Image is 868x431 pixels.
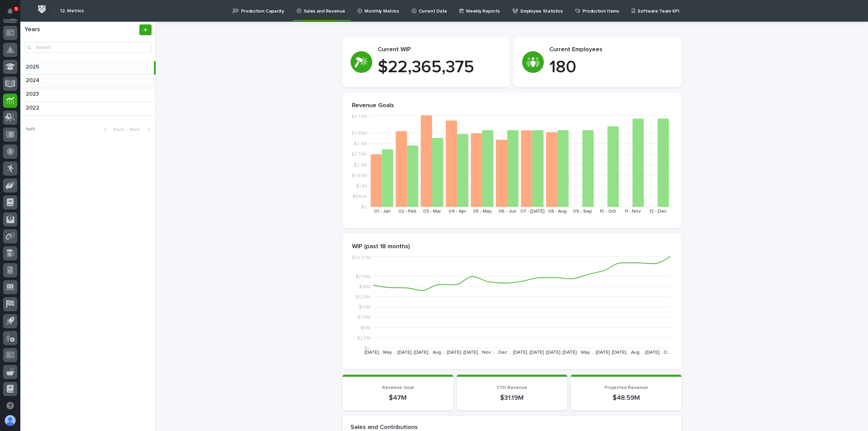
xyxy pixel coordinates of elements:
text: Aug … [631,350,644,355]
tspan: $17.5M [356,274,370,279]
text: [DATE]… [513,350,530,355]
text: [DATE]… [645,350,663,355]
text: [DATE]… [463,350,481,355]
img: Workspace Logo [36,3,48,16]
h2: 12. Metrics [60,8,84,14]
text: Nov … [482,350,495,355]
a: Powered byPylon [48,125,82,131]
button: Notifications [3,4,17,18]
a: 20252025 [20,61,156,75]
span: Next [130,127,144,132]
text: Dec … [498,350,512,355]
tspan: $1.1M [356,183,367,188]
p: WIP (past 18 months) [352,243,672,251]
img: Stacker [7,6,20,20]
a: 🔗Onboarding Call [40,83,89,95]
text: 02 - Feb [398,209,416,214]
p: 2025 [26,62,40,70]
div: Notifications5 [8,8,17,19]
span: Back [110,127,124,132]
p: Revenue Goals [352,102,672,110]
button: users-avatar [3,413,17,428]
p: $31.19M [465,393,559,402]
span: Pylon [67,125,82,131]
tspan: $7.5M [357,315,370,320]
div: 📖 [7,86,12,92]
button: Start new chat [115,107,123,115]
tspan: $2.75M [351,152,367,157]
p: 2023 [26,90,40,97]
tspan: $15M [359,284,370,289]
tspan: $0 [364,346,370,351]
p: Welcome 👋 [7,27,123,38]
tspan: $2.5M [357,335,370,340]
p: 1 of 1 [20,121,40,138]
text: [DATE]… [596,350,613,355]
tspan: $550K [353,194,367,199]
text: 01 - Jan [374,209,391,214]
text: May … [383,350,396,355]
p: 180 [549,57,673,78]
tspan: $0 [361,205,367,210]
a: 20242024 [20,75,156,88]
tspan: $5M [361,325,370,330]
tspan: $12.5M [355,295,370,299]
h1: Years [24,26,138,34]
text: 08 - Aug [548,209,567,214]
text: 06 - Jun [498,209,516,214]
p: 2022 [26,103,41,111]
tspan: $1.65M [352,173,367,178]
text: 04 - Apr [449,209,466,214]
tspan: $3.85M [351,131,367,136]
text: 12 - Dec [649,209,667,214]
text: 03 - Mar [423,209,441,214]
text: 09 - Sep [573,209,592,214]
button: Back [98,126,127,133]
text: [DATE]… [612,350,629,355]
a: 20232023 [20,88,156,102]
p: $ 22,365,375 [378,57,502,78]
text: O… [664,350,670,355]
span: YTD Revenue [496,385,527,390]
text: [DATE]… [397,350,415,355]
div: 🔗 [42,86,48,92]
p: Current WIP [378,46,502,54]
div: Start new chat [23,105,111,112]
text: [DATE]… [563,350,580,355]
p: $47M [351,393,445,402]
tspan: $2.2M [354,162,367,167]
text: Aug … [433,350,446,355]
text: May … [581,350,594,355]
text: [DATE]… [364,350,382,355]
text: 10 - Oct [599,209,616,214]
span: Projected Revenue [605,385,648,390]
p: 2024 [26,76,41,84]
a: 20222022 [20,102,156,116]
span: Help Docs [14,85,37,92]
text: [DATE]… [530,350,547,355]
p: How can we help? [7,38,123,48]
span: Onboarding Call [49,85,86,92]
text: 07 - [DATE] [520,209,545,214]
tspan: $22.37M [352,255,370,260]
input: Search [24,42,152,53]
text: [DATE]… [414,350,431,355]
button: Next [127,126,156,133]
p: 5 [15,6,17,11]
div: We're offline, we will be back soon! [23,112,95,117]
img: 1736555164131-43832dd5-751b-4058-ba23-39d91318e5a0 [7,105,19,117]
text: [DATE]… [447,350,464,355]
span: Revenue Goal [382,385,414,390]
p: $48.59M [579,393,673,402]
text: 05 - May [473,209,492,214]
tspan: $4.77M [351,114,367,119]
tspan: $3.3M [354,141,367,146]
p: Current Employees [549,46,673,54]
text: [DATE]… [546,350,564,355]
a: 📖Help Docs [4,83,40,95]
tspan: $10M [359,305,370,310]
button: Open support chat [3,398,17,413]
text: 11 - Nov [625,209,641,214]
